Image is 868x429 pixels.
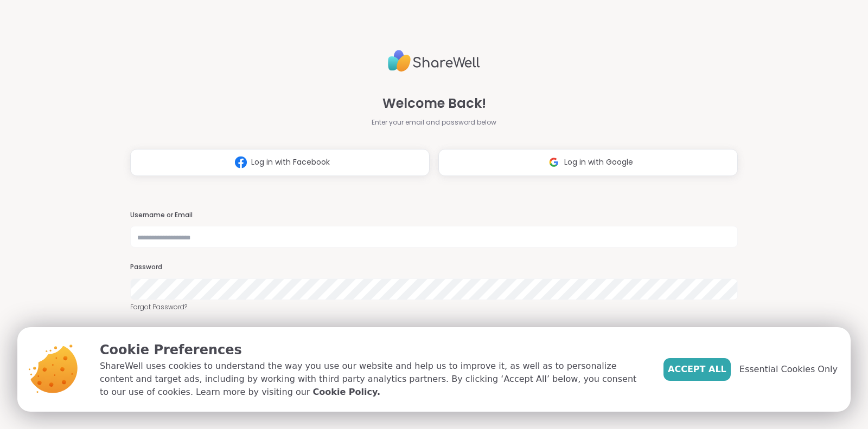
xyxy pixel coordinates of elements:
[100,360,646,399] p: ShareWell uses cookies to understand the way you use our website and help us to improve it, as we...
[313,386,380,399] a: Cookie Policy.
[130,263,738,272] h3: Password
[544,152,564,172] img: ShareWell Logomark
[130,211,738,220] h3: Username or Email
[372,118,496,127] span: Enter your email and password below
[438,149,738,176] button: Log in with Google
[668,363,726,376] span: Accept All
[231,152,251,172] img: ShareWell Logomark
[388,45,480,76] img: ShareWell Logo
[100,340,646,360] p: Cookie Preferences
[251,157,330,168] span: Log in with Facebook
[382,94,486,113] span: Welcome Back!
[130,302,738,312] a: Forgot Password?
[564,157,633,168] span: Log in with Google
[130,149,430,176] button: Log in with Facebook
[663,358,731,381] button: Accept All
[739,363,838,376] span: Essential Cookies Only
